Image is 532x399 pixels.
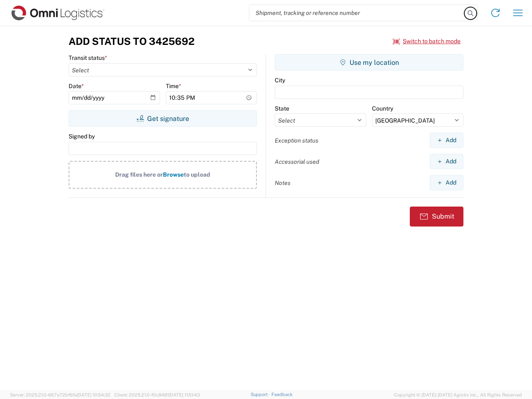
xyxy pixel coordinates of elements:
h3: Add Status to 3425692 [69,35,195,47]
span: Copyright © [DATE]-[DATE] Agistix Inc., All Rights Reserved [394,391,522,399]
label: Signed by [69,133,95,140]
span: Client: 2025.21.0-f0c8481 [114,392,200,397]
button: Use my location [275,54,463,71]
a: Support [251,392,271,397]
span: [DATE] 11:51:43 [169,392,200,397]
label: Accessorial used [275,158,319,165]
button: Add [430,154,463,169]
button: Submit [410,207,463,227]
label: Notes [275,179,291,187]
label: Transit status [69,54,107,62]
span: Server: 2025.21.0-667a72bf6fa [10,392,111,397]
button: Switch to batch mode [393,34,461,48]
label: Date [69,82,84,90]
input: Shipment, tracking or reference number [249,5,465,21]
label: State [275,105,289,112]
label: City [275,76,285,84]
span: to upload [184,171,210,178]
button: Add [430,175,463,190]
a: Feedback [271,392,293,397]
span: [DATE] 10:54:32 [77,392,111,397]
span: Drag files here or [115,171,163,178]
label: Country [372,105,393,112]
span: Browse [163,171,184,178]
button: Get signature [69,110,257,127]
label: Time [166,82,181,90]
button: Add [430,133,463,148]
label: Exception status [275,137,318,144]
